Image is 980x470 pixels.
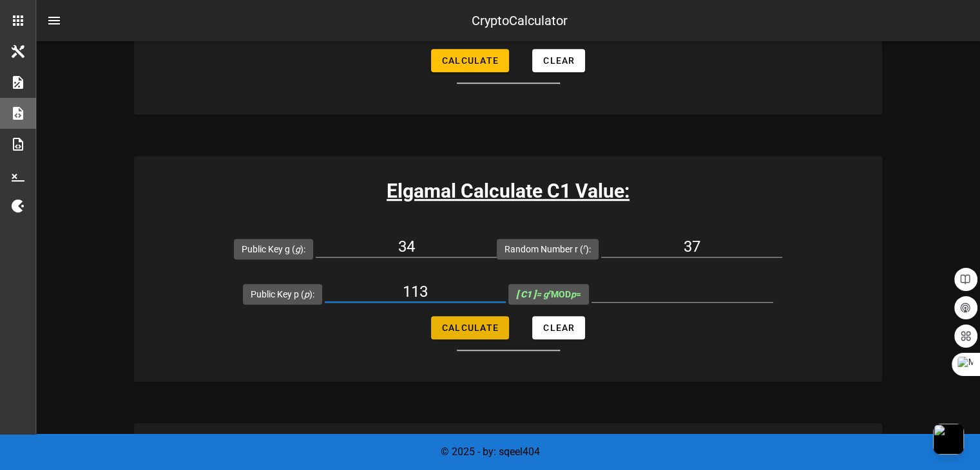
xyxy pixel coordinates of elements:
label: Public Key p ( ): [251,288,314,301]
span: Clear [543,55,575,66]
button: nav-menu-toggle [39,5,70,36]
h3: Elgamal Calculate C1 Value: [134,176,882,205]
button: Calculate [431,316,509,339]
label: Random Number r ( ): [504,243,591,256]
i: p [571,289,576,299]
button: Clear [532,316,585,339]
label: Public Key g ( ): [242,243,305,256]
sup: r [583,243,586,251]
span: Calculate [441,55,499,66]
button: Calculate [431,49,509,72]
button: Clear [532,49,585,72]
sup: r [548,288,551,296]
span: Calculate [441,323,499,333]
i: = g [516,289,551,299]
span: MOD = [516,289,581,299]
i: p [304,289,309,299]
b: [ C1 ] [516,289,536,299]
i: g [295,244,300,254]
div: CryptoCalculator [472,11,568,30]
span: Clear [543,323,575,333]
span: © 2025 - by: sqeel404 [441,446,540,458]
